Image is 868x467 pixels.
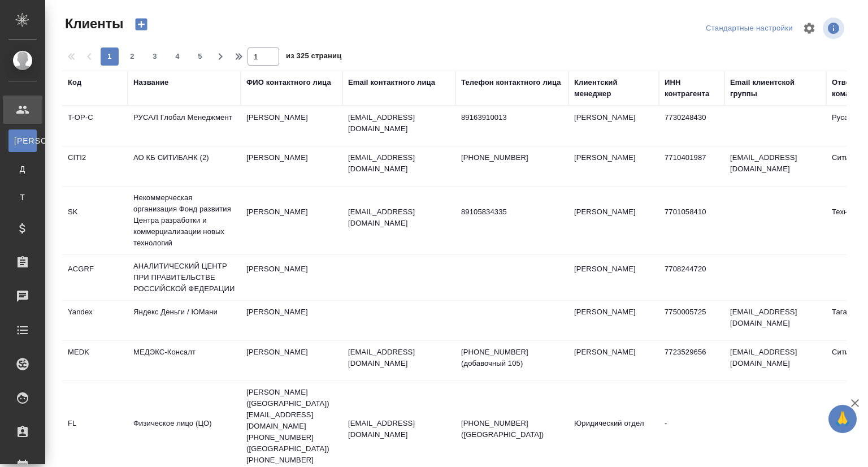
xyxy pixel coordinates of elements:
td: [PERSON_NAME] [568,258,659,297]
td: Юридический отдел [568,412,659,452]
td: CITI2 [62,146,128,186]
td: РУСАЛ Глобал Менеджмент [128,106,241,146]
p: 89163910013 [461,112,563,123]
p: [PHONE_NUMBER] [461,152,563,163]
td: АО КБ СИТИБАНК (2) [128,146,241,186]
td: 7710401987 [659,146,724,186]
p: [EMAIL_ADDRESS][DOMAIN_NAME] [348,418,450,440]
td: [EMAIL_ADDRESS][DOMAIN_NAME] [724,341,826,380]
div: Клиентский менеджер [574,77,653,100]
td: [PERSON_NAME] [241,301,342,340]
button: 5 [191,47,209,66]
button: 2 [123,47,141,66]
td: [PERSON_NAME] [568,341,659,380]
span: Д [14,163,31,175]
span: 4 [168,51,186,62]
button: Создать [128,15,155,34]
td: SK [62,201,128,240]
div: split button [703,20,796,37]
a: Т [8,186,37,209]
td: [PERSON_NAME] [568,201,659,240]
p: [EMAIL_ADDRESS][DOMAIN_NAME] [348,112,450,135]
p: [PHONE_NUMBER] (добавочный 105) [461,347,563,369]
div: Код [68,77,81,88]
td: 7701058410 [659,201,724,240]
span: Клиенты [62,15,123,33]
td: [PERSON_NAME] [241,258,342,297]
td: АНАЛИТИЧЕСКИЙ ЦЕНТР ПРИ ПРАВИТЕЛЬСТВЕ РОССИЙСКОЙ ФЕДЕРАЦИИ [128,255,241,300]
td: 7730248430 [659,106,724,146]
td: MEDK [62,341,128,380]
span: 3 [146,51,164,62]
button: 4 [168,47,186,66]
div: Email клиентской группы [730,77,821,100]
span: Настроить таблицу [796,15,823,42]
td: FL [62,412,128,452]
button: 3 [146,47,164,66]
span: Посмотреть информацию [823,18,847,39]
td: Яндекс Деньги / ЮМани [128,301,241,340]
span: Т [14,192,31,203]
td: [PERSON_NAME] [568,106,659,146]
td: - [659,412,724,452]
td: T-OP-C [62,106,128,146]
td: 7708244720 [659,258,724,297]
td: [EMAIL_ADDRESS][DOMAIN_NAME] [724,301,826,340]
td: [EMAIL_ADDRESS][DOMAIN_NAME] [724,146,826,186]
p: [PHONE_NUMBER] ([GEOGRAPHIC_DATA]) [461,418,563,440]
span: из 325 страниц [286,49,341,66]
td: 7750005725 [659,301,724,340]
td: [PERSON_NAME] [241,201,342,240]
span: 5 [191,51,209,62]
p: [EMAIL_ADDRESS][DOMAIN_NAME] [348,347,450,369]
span: 2 [123,51,141,62]
div: ИНН контрагента [665,77,719,100]
td: [PERSON_NAME] [568,146,659,186]
a: [PERSON_NAME] [8,129,37,152]
a: Д [8,158,37,180]
td: [PERSON_NAME] [241,106,342,146]
span: [PERSON_NAME] [14,135,31,146]
td: ACGRF [62,258,128,297]
td: [PERSON_NAME] [241,341,342,380]
span: 🙏 [833,407,852,431]
p: [EMAIL_ADDRESS][DOMAIN_NAME] [348,152,450,175]
p: 89105834335 [461,206,563,218]
div: Телефон контактного лица [461,77,561,88]
td: Физическое лицо (ЦО) [128,412,241,452]
td: [PERSON_NAME] [568,301,659,340]
td: МЕДЭКС-Консалт [128,341,241,380]
p: [EMAIL_ADDRESS][DOMAIN_NAME] [348,206,450,229]
button: 🙏 [828,405,857,433]
div: ФИО контактного лица [246,77,331,88]
td: [PERSON_NAME] [241,146,342,186]
td: 7723529656 [659,341,724,380]
td: Некоммерческая организация Фонд развития Центра разработки и коммерциализации новых технологий [128,187,241,254]
td: Yandex [62,301,128,340]
div: Email контактного лица [348,77,435,88]
div: Название [133,77,168,88]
